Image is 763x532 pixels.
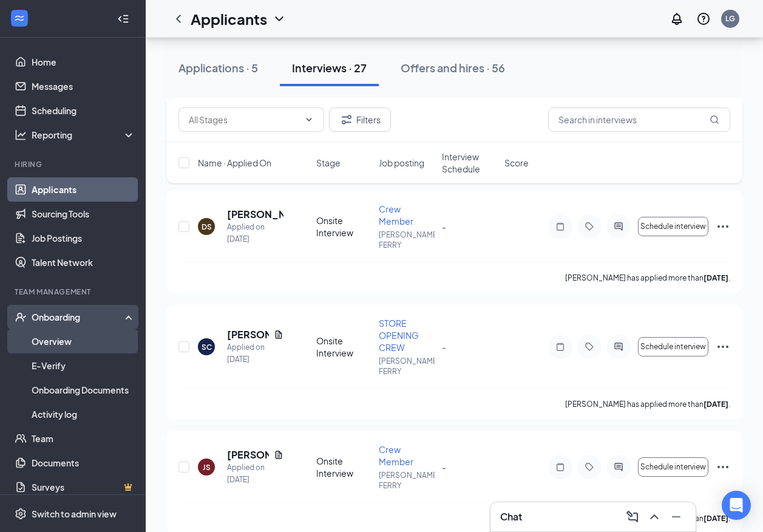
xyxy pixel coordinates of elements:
button: Schedule interview [638,457,708,477]
span: - [442,341,446,352]
button: Filter Filters [329,107,391,132]
span: STORE OPENING CREW [379,318,419,353]
p: [PERSON_NAME] FERRY [379,356,434,377]
a: Overview [32,329,135,353]
div: Interviews · 27 [292,60,367,75]
span: Interview Schedule [442,151,497,175]
svg: Note [553,342,568,352]
div: LG [725,13,735,24]
svg: Minimize [669,510,683,524]
div: Applications · 5 [178,60,258,75]
svg: Notifications [670,12,684,26]
button: Schedule interview [638,217,708,236]
span: Schedule interview [640,222,706,231]
svg: Analysis [15,129,27,141]
div: Offers and hires · 56 [401,60,505,75]
p: [PERSON_NAME] has applied more than . [565,273,730,283]
div: Applied on [DATE] [227,462,283,486]
div: Applied on [DATE] [227,221,283,245]
p: [PERSON_NAME] FERRY [379,230,434,250]
a: Scheduling [32,98,135,123]
input: Search in interviews [548,107,730,132]
span: Crew Member [379,203,413,227]
span: Score [504,157,529,169]
span: Crew Member [379,444,413,467]
svg: ActiveChat [611,342,626,352]
svg: Note [553,462,568,472]
a: Team [32,426,135,451]
svg: Document [274,450,283,460]
div: Onsite Interview [316,455,371,479]
svg: WorkstreamLogo [13,12,25,24]
svg: ChevronDown [304,115,314,124]
button: Schedule interview [638,337,708,356]
div: Hiring [15,159,133,169]
div: Open Intercom Messenger [722,491,751,520]
span: - [442,221,446,232]
h3: Chat [500,510,522,523]
div: Team Management [15,287,133,297]
span: - [442,462,446,472]
a: Applicants [32,177,135,202]
svg: ChevronLeft [171,12,186,26]
div: Onsite Interview [316,335,371,359]
a: Home [32,50,135,74]
a: Talent Network [32,250,135,275]
b: [DATE] [704,514,728,523]
button: ChevronUp [645,507,664,527]
svg: QuestionInfo [696,12,711,26]
a: Job Postings [32,226,135,250]
b: [DATE] [704,273,728,282]
button: ComposeMessage [623,507,642,527]
a: SurveysCrown [32,475,135,499]
svg: ComposeMessage [625,510,640,524]
svg: Document [274,330,283,339]
span: Job posting [379,157,424,169]
svg: ActiveChat [611,222,626,231]
svg: Tag [582,342,597,352]
svg: Settings [15,508,27,520]
svg: Ellipses [716,219,730,234]
div: Onboarding [32,311,125,323]
p: [PERSON_NAME] FERRY [379,470,434,491]
svg: ActiveChat [611,462,626,472]
button: Minimize [666,507,686,527]
div: Switch to admin view [32,508,117,520]
svg: ChevronDown [272,12,287,26]
div: JS [203,462,211,472]
h5: [PERSON_NAME] [227,208,283,221]
a: Sourcing Tools [32,202,135,226]
input: All Stages [189,113,299,126]
svg: ChevronUp [647,510,662,524]
svg: Tag [582,462,597,472]
span: Schedule interview [640,343,706,351]
svg: Note [553,222,568,231]
span: Name · Applied On [198,157,271,169]
div: Reporting [32,129,136,141]
svg: Ellipses [716,339,730,354]
a: Messages [32,74,135,98]
a: Activity log [32,402,135,426]
svg: Filter [339,112,354,127]
p: [PERSON_NAME] has applied more than . [565,399,730,409]
div: DS [202,222,212,232]
span: Schedule interview [640,463,706,471]
div: Onsite Interview [316,214,371,239]
svg: Collapse [117,13,129,25]
svg: UserCheck [15,311,27,323]
div: SC [202,342,212,352]
h5: [PERSON_NAME] [227,448,269,462]
svg: Ellipses [716,460,730,474]
a: Documents [32,451,135,475]
a: E-Verify [32,353,135,378]
svg: Tag [582,222,597,231]
h5: [PERSON_NAME] [227,328,269,341]
div: Applied on [DATE] [227,341,283,366]
a: Onboarding Documents [32,378,135,402]
span: Stage [316,157,341,169]
h1: Applicants [191,9,267,29]
b: [DATE] [704,400,728,409]
svg: MagnifyingGlass [710,115,719,124]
